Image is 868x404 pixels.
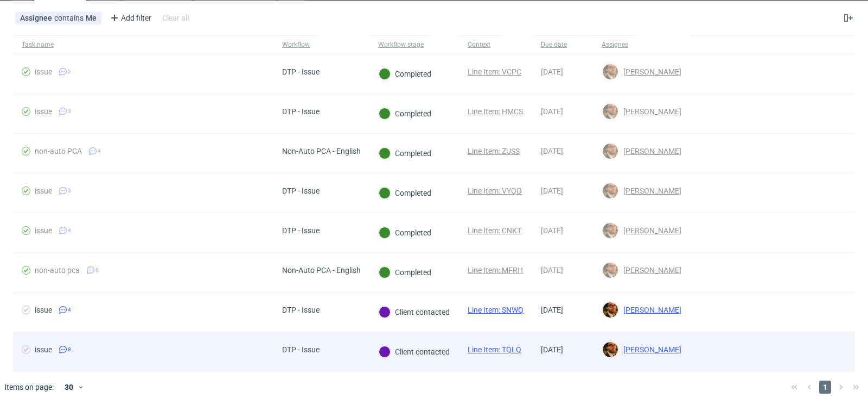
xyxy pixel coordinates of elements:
[282,67,320,76] div: DTP - Issue
[20,14,54,22] span: Assignee
[379,187,431,199] div: Completed
[619,306,681,314] span: [PERSON_NAME]
[378,40,424,49] div: Workflow stage
[619,187,681,195] span: [PERSON_NAME]
[603,104,618,119] img: Matteo Corsico
[35,147,82,156] div: non-auto PCA
[282,266,361,275] div: Non-Auto PCA - English
[468,107,523,116] a: Line Item: HMCS
[379,346,450,358] div: Client contacted
[603,64,618,79] img: Matteo Corsico
[619,147,681,156] span: [PERSON_NAME]
[619,67,681,76] span: [PERSON_NAME]
[68,67,71,76] span: 2
[541,345,563,354] span: [DATE]
[468,226,521,235] a: Line Item: CNKT
[68,187,71,195] span: 3
[379,68,431,80] div: Completed
[68,107,71,116] span: 3
[379,108,431,120] div: Completed
[86,14,97,22] div: Me
[35,67,52,76] div: issue
[541,306,563,314] span: [DATE]
[468,147,520,156] a: Line Item: ZUSS
[379,306,450,318] div: Client contacted
[379,266,431,278] div: Completed
[468,345,521,354] a: Line Item: TQLQ
[541,266,563,275] span: [DATE]
[602,40,628,49] div: Assignee
[68,306,71,314] span: 4
[541,226,563,235] span: [DATE]
[54,14,86,22] span: contains
[619,266,681,275] span: [PERSON_NAME]
[541,40,584,49] span: Due date
[603,263,618,278] img: Matteo Corsico
[68,345,71,354] span: 8
[468,67,521,76] a: Line Item: VCPC
[35,226,52,235] div: issue
[819,381,831,394] span: 1
[35,306,52,314] div: issue
[22,40,265,49] span: Task name
[468,306,524,314] a: Line Item: SNWQ
[35,345,52,354] div: issue
[468,40,494,49] div: Context
[282,40,310,49] div: Workflow
[35,187,52,195] div: issue
[603,183,618,198] img: Matteo Corsico
[35,266,80,275] div: non-auto pca
[379,227,431,239] div: Completed
[468,266,523,275] a: Line Item: MFRH
[68,226,71,235] span: 4
[603,144,618,159] img: Matteo Corsico
[282,147,361,156] div: Non-Auto PCA - English
[282,187,320,195] div: DTP - Issue
[282,306,320,314] div: DTP - Issue
[603,302,618,318] img: Matteo Corsico
[379,147,431,159] div: Completed
[541,147,563,156] span: [DATE]
[282,107,320,116] div: DTP - Issue
[282,226,320,235] div: DTP - Issue
[106,9,154,27] div: Add filter
[603,342,618,357] img: Matteo Corsico
[58,380,78,395] div: 30
[98,147,101,156] span: 4
[619,226,681,235] span: [PERSON_NAME]
[95,266,99,275] span: 8
[541,107,563,116] span: [DATE]
[541,67,563,76] span: [DATE]
[603,223,618,238] img: Matteo Corsico
[619,345,681,354] span: [PERSON_NAME]
[282,345,320,354] div: DTP - Issue
[4,382,54,393] span: Items on page:
[160,10,191,26] div: Clear all
[35,107,52,116] div: issue
[619,107,681,116] span: [PERSON_NAME]
[541,187,563,195] span: [DATE]
[468,187,522,195] a: Line Item: VYQO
